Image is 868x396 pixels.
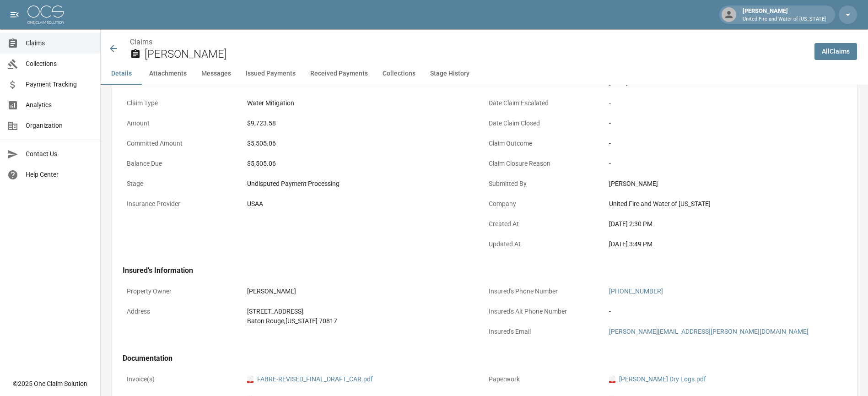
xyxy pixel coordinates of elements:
a: pdf[PERSON_NAME] Dry Logs.pdf [609,374,706,384]
button: Received Payments [303,63,375,85]
div: © 2025 One Claim Solution [13,379,87,388]
span: Organization [26,121,93,130]
p: Claim Outcome [485,135,605,152]
p: Claim Type [123,94,243,112]
div: - [609,307,842,316]
button: open drawer [5,5,24,24]
div: [STREET_ADDRESS] [247,307,480,316]
button: Attachments [142,63,194,85]
button: Messages [194,63,238,85]
p: Committed Amount [123,135,243,152]
span: Payment Tracking [26,80,93,89]
p: Balance Due [123,155,243,173]
span: Claims [26,38,93,48]
button: Issued Payments [238,63,303,85]
p: Claim Closure Reason [485,155,605,173]
p: United Fire and Water of [US_STATE] [743,16,826,23]
div: [PERSON_NAME] [609,179,842,189]
p: Stage [123,175,243,193]
div: anchor tabs [101,63,868,85]
p: Insured's Phone Number [485,282,605,300]
div: - [609,98,842,108]
p: Date Claim Escalated [485,94,605,112]
a: Claims [130,38,152,46]
div: United Fire and Water of [US_STATE] [609,199,842,209]
span: Analytics [26,100,93,110]
div: USAA [247,199,480,209]
img: ocs-logo-white-transparent.png [27,5,64,24]
div: $9,723.58 [247,119,480,128]
p: Submitted By [485,175,605,193]
p: Invoice(s) [123,370,243,388]
div: [DATE] 3:49 PM [609,239,842,249]
p: Insurance Provider [123,195,243,213]
h2: [PERSON_NAME] [145,48,807,61]
div: [DATE] 2:30 PM [609,219,842,229]
div: [PERSON_NAME] [739,6,830,23]
p: Date Claim Closed [485,114,605,132]
div: - [609,159,842,168]
nav: breadcrumb [130,37,807,48]
span: Contact Us [26,149,93,159]
h4: Insured's Information [123,266,846,275]
button: Details [101,63,142,85]
span: Collections [26,59,93,69]
h4: Documentation [123,354,846,363]
div: $5,505.06 [247,139,480,148]
span: Help Center [26,170,93,179]
a: [PHONE_NUMBER] [609,288,663,295]
p: Insured's Alt Phone Number [485,303,605,320]
button: Collections [375,63,423,85]
p: Insured's Email [485,323,605,341]
p: Property Owner [123,282,243,300]
div: Water Mitigation [247,98,480,108]
div: $5,505.06 [247,159,480,168]
div: - [609,119,842,128]
p: Paperwork [485,370,605,388]
a: AllClaims [814,43,857,60]
a: [PERSON_NAME][EMAIL_ADDRESS][PERSON_NAME][DOMAIN_NAME] [609,328,809,335]
p: Updated At [485,235,605,253]
div: Baton Rouge , [US_STATE] 70817 [247,316,480,326]
div: Undisputed Payment Processing [247,179,480,189]
a: pdfFABRE-REVISED_FINAL_DRAFT_CAR.pdf [247,374,373,384]
p: Address [123,303,243,320]
div: - [609,139,842,148]
p: Amount [123,114,243,132]
p: Company [485,195,605,213]
p: Created At [485,215,605,233]
div: [PERSON_NAME] [247,287,480,296]
button: Stage History [423,63,477,85]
